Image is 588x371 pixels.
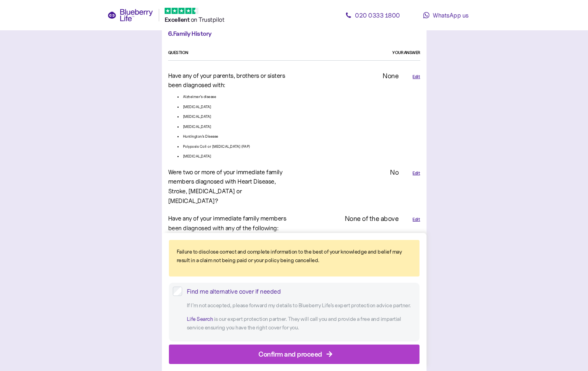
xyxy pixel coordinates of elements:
[338,7,408,23] a: 020 0333 1800
[183,153,211,159] span: [MEDICAL_DATA]
[183,94,216,100] span: Alzheimer’s disease
[168,213,291,233] div: Have any of your immediate family members been diagnosed with any of the following:
[383,71,398,81] div: None
[392,49,420,56] div: YOUR ANSWER
[165,16,191,23] span: Excellent ️
[191,16,225,23] span: on Trustpilot
[168,29,420,39] div: 6. Family History
[297,167,399,178] div: No
[168,71,291,90] div: Have any of your parents, brothers or sisters been diagnosed with:
[177,248,412,265] div: Failure to disclose correct and complete information to the best of your knowledge and belief may...
[168,167,291,206] div: Were two or more of your immediate family members diagnosed with Heart Disease, Stroke, [MEDICAL_...
[187,316,213,323] a: Life Search
[433,11,469,19] span: WhatsApp us
[187,301,416,310] p: If I’m not accepted, please forward my details to Blueberry Life ’s expert protection advice part...
[258,349,322,359] div: Confirm and proceed
[183,114,211,120] span: [MEDICAL_DATA]
[187,287,416,296] div: Find me alternative cover if needed
[355,11,400,19] span: 020 0333 1800
[412,73,420,80] button: Edit
[183,133,218,140] span: Huntington’s Disease
[297,213,399,224] div: None of the above
[183,124,211,130] span: [MEDICAL_DATA]
[183,104,211,110] span: [MEDICAL_DATA]
[168,49,188,56] div: QUESTION
[187,315,416,332] p: is our expert protection partner. They will call you and provide a free and impartial service ens...
[411,7,481,23] a: WhatsApp us
[183,143,250,150] span: Polyposis Coli or [MEDICAL_DATA] (FAP)
[412,170,420,177] button: Edit
[412,216,420,223] button: Edit
[169,345,419,364] button: Confirm and proceed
